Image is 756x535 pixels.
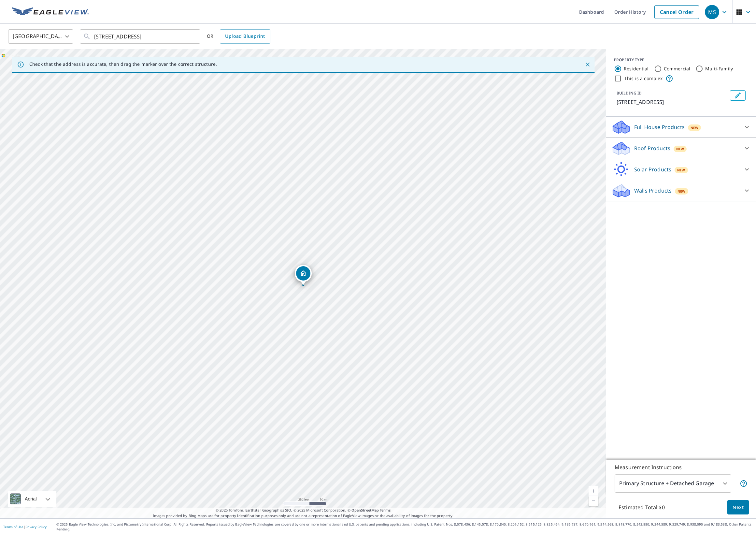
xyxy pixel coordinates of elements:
span: New [677,167,685,173]
p: Measurement Instructions [615,463,748,471]
p: Estimated Total: $0 [613,500,670,514]
div: Aerial [23,491,39,507]
span: Your report will include the primary structure and a detached garage if one exists. [740,480,748,487]
input: Search by address or latitude-longitude [94,27,187,46]
span: © 2025 TomTom, Earthstar Geographics SIO, © 2025 Microsoft Corporation, © [216,508,391,513]
label: Commercial [664,65,691,72]
div: OR [207,29,270,44]
span: New [678,189,685,194]
p: Check that the address is accurate, then drag the marker over the correct structure. [29,61,217,67]
span: New [676,146,684,152]
div: Aerial [8,491,56,507]
p: Roof Products [634,144,670,152]
button: Close [583,60,592,69]
button: Next [727,500,749,515]
span: New [691,125,698,130]
div: MS [705,5,719,19]
a: Cancel Order [654,5,699,19]
div: Primary Structure + Detached Garage [615,474,731,493]
button: Edit building 1 [730,90,746,101]
a: Terms of Use [3,525,23,529]
div: PROPERTY TYPE [614,57,748,63]
a: Current Level 17, Zoom Out [589,496,598,506]
div: Roof ProductsNew [611,140,751,156]
div: Solar ProductsNew [611,162,751,177]
p: [STREET_ADDRESS] [617,98,727,106]
label: Multi-Family [705,65,733,72]
label: This is a complex [624,75,663,82]
p: | [3,525,47,529]
p: Solar Products [634,166,671,173]
p: © 2025 Eagle View Technologies, Inc. and Pictometry International Corp. All Rights Reserved. Repo... [56,522,753,532]
p: BUILDING ID [617,90,642,96]
p: Walls Products [634,187,672,195]
a: Current Level 17, Zoom In [589,486,598,496]
a: Upload Blueprint [220,29,270,44]
a: Terms [380,508,391,513]
div: Full House ProductsNew [611,119,751,135]
img: EV Logo [12,7,89,17]
a: Privacy Policy [25,525,47,529]
span: Next [733,503,744,512]
span: Upload Blueprint [225,32,265,40]
div: Dropped pin, building 1, Residential property, 128 Chancery Ln Waynesville, NC 28786 [295,265,312,285]
div: Walls ProductsNew [611,183,751,198]
label: Residential [624,65,649,72]
a: OpenStreetMap [351,508,379,513]
p: Full House Products [634,123,685,131]
div: [GEOGRAPHIC_DATA] [8,27,73,46]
